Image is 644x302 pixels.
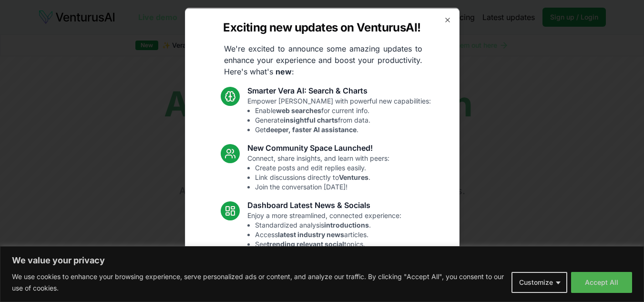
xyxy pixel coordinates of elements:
[255,287,394,296] li: Fixed mobile chat & sidebar glitches.
[278,230,344,238] strong: latest industry news
[247,96,431,134] p: Empower [PERSON_NAME] with powerful new capabilities:
[247,256,394,268] h3: Fixes and UI Polish
[324,220,369,229] strong: introductions
[255,115,431,125] li: Generate from data.
[247,153,389,191] p: Connect, share insights, and learn with peers:
[339,173,368,181] strong: Ventures
[223,20,420,35] h2: Exciting new updates on VenturusAI!
[255,220,401,229] li: Standardized analysis .
[255,172,389,182] li: Link discussions directly to .
[247,142,389,153] h3: New Community Space Launched!
[255,163,389,172] li: Create posts and edit replies easily.
[267,240,344,248] strong: trending relevant social
[284,115,338,124] strong: insightful charts
[255,182,389,191] li: Join the conversation [DATE]!
[247,199,401,210] h3: Dashboard Latest News & Socials
[255,277,394,287] li: Resolved Vera chart loading issue.
[216,42,430,77] p: We're excited to announce some amazing updates to enhance your experience and boost your producti...
[276,66,292,76] strong: new
[255,105,431,115] li: Enable for current info.
[247,84,431,96] h3: Smarter Vera AI: Search & Charts
[255,229,401,239] li: Access articles.
[276,106,321,114] strong: web searches
[247,210,401,249] p: Enjoy a more streamlined, connected experience:
[255,239,401,249] li: See topics.
[266,125,357,133] strong: deeper, faster AI assistance
[255,125,431,134] li: Get .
